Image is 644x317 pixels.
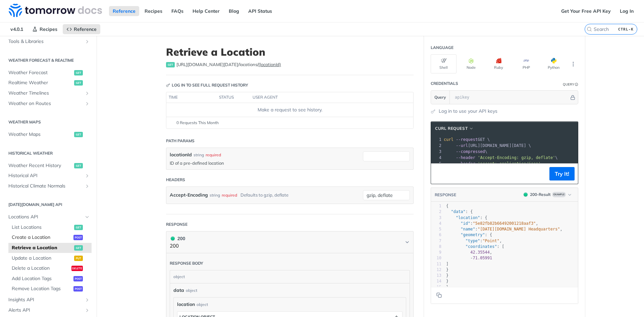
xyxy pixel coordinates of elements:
[446,279,448,283] span: }
[170,190,208,200] label: Accept-Encoding
[513,54,539,73] button: PHP
[168,6,187,16] a: FAQs
[451,209,465,214] span: "data"
[434,192,457,198] button: RESPONSE
[446,262,448,266] span: ]
[431,209,441,215] div: 2
[470,256,473,260] span: -
[461,227,475,231] span: "name"
[431,232,441,238] div: 6
[431,91,450,104] button: Query
[166,46,414,58] h1: Retrieve a Location
[473,221,536,226] span: "5e82fb82b66492001218aaf3"
[166,138,195,144] div: Path Params
[170,242,185,250] p: 200
[446,227,562,231] span: : ,
[166,221,187,227] div: Response
[8,100,83,107] span: Weather on Routes
[5,57,92,63] h2: Weather Forecast & realtime
[431,215,441,221] div: 3
[5,161,92,171] a: Weather Recent Historyget
[446,209,473,214] span: : {
[431,278,441,284] div: 14
[40,26,57,32] span: Recipes
[166,83,170,87] svg: Key
[431,226,441,232] div: 5
[5,181,92,191] a: Historical Climate NormalsShow subpages for Historical Climate Normals
[451,91,569,104] input: apikey
[8,214,83,220] span: Locations API
[74,132,83,137] span: get
[456,215,480,220] span: "location"
[74,80,83,86] span: get
[405,240,410,245] svg: Chevron
[5,88,92,98] a: Weather TimelinesShow subpages for Weather Timelines
[73,235,83,240] span: post
[431,267,441,273] div: 12
[8,80,72,86] span: Realtime Weather
[616,6,637,16] a: Log In
[109,6,139,16] a: Reference
[8,90,83,97] span: Weather Timelines
[549,167,575,180] button: Try It!
[5,119,92,125] h2: Weather Maps
[240,190,288,200] div: Defaults to gzip, deflate
[8,243,92,253] a: Retrieve a Locationget
[8,162,72,169] span: Weather Recent History
[446,215,487,220] span: : {
[431,273,441,278] div: 13
[446,232,492,237] span: : {
[8,172,83,179] span: Historical API
[8,183,83,190] span: Historical Climate Normals
[456,161,475,166] span: --header
[439,108,497,115] a: Log in to use your API keys
[575,83,578,86] i: Information
[8,263,92,273] a: Delete a Locationdelete
[176,120,219,126] span: 0 Requests This Month
[431,45,453,51] div: Language
[446,239,502,243] span: : ,
[9,4,102,17] img: Tomorrow.io Weather API Docs
[8,69,72,76] span: Weather Forecast
[74,245,83,251] span: get
[456,137,478,142] span: --request
[478,161,541,166] span: 'accept: application/json'
[431,137,442,143] div: 1
[141,6,166,16] a: Recipes
[85,308,90,313] button: Show subpages for Alerts API
[520,191,575,198] button: 200200-ResultExample
[206,152,221,158] div: required
[5,212,92,222] a: Locations APIHide subpages for Locations API
[74,225,83,230] span: get
[166,82,248,88] div: Log in to see full request history
[478,155,555,160] span: 'Accept-Encoding: gzip, deflate'
[166,177,185,183] div: Headers
[12,275,72,282] span: Add Location Tags
[446,221,538,226] span: : ,
[444,137,490,142] span: GET \
[169,106,411,113] div: Make a request to see history.
[170,260,203,266] div: Response body
[466,244,497,249] span: "coordinates"
[166,92,217,103] th: time
[431,261,441,267] div: 11
[170,151,192,158] label: locationId
[434,169,444,179] button: Copy to clipboard
[431,54,457,73] button: Shell
[446,273,448,278] span: }
[8,253,92,263] a: Update a Locationput
[258,62,281,67] label: {locationId}
[85,214,90,220] button: Hide subpages for Locations API
[473,256,492,260] span: 71.05991
[587,27,592,32] svg: Search
[176,61,281,68] span: https://api.tomorrow.io/v4/locations/{locationId}
[486,54,512,73] button: Ruby
[245,6,276,16] a: API Status
[74,256,83,261] span: put
[434,290,444,300] button: Copy to clipboard
[8,297,83,303] span: Insights API
[12,245,72,251] span: Retrieve a Location
[85,183,90,189] button: Show subpages for Historical Climate Normals
[461,221,470,226] span: "id"
[433,125,476,132] button: cURL Request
